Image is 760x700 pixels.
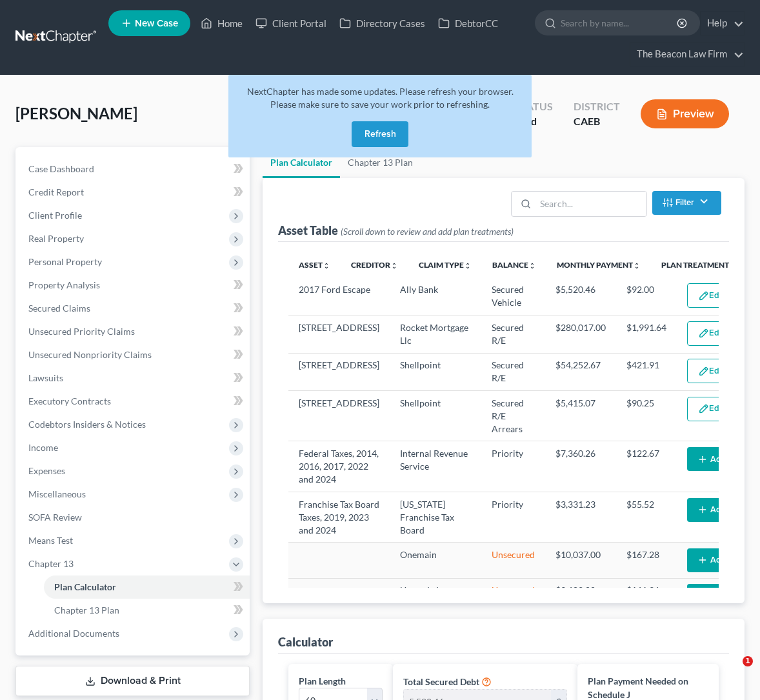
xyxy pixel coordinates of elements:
[18,506,250,529] a: SOFA Review
[18,157,250,181] a: Case Dashboard
[492,260,536,270] a: Balanceunfold_more
[616,492,677,542] td: $55.52
[15,666,250,696] a: Download & Print
[351,260,398,270] a: Creditorunfold_more
[247,86,514,110] span: NextChapter has made some updates. Please refresh your browser. Please make sure to save your wor...
[54,581,116,592] span: Plan Calculator
[54,605,119,615] span: Chapter 13 Plan
[390,353,481,390] td: Shellpoint
[616,543,677,578] td: $167.28
[44,599,250,622] a: Chapter 13 Plan
[481,315,545,353] td: Secured R/E
[28,233,84,244] span: Real Property
[652,191,721,215] button: Filter
[390,391,481,441] td: Shellpoint
[28,210,82,221] span: Client Profile
[28,256,102,267] span: Personal Property
[616,391,677,441] td: $90.25
[545,543,616,578] td: $10,037.00
[390,441,481,492] td: Internal Revenue Service
[278,634,333,650] div: Calculator
[481,492,545,542] td: Priority
[390,278,481,315] td: Ally Bank
[18,390,250,413] a: Executory Contracts
[28,303,90,314] span: Secured Claims
[28,419,146,430] span: Codebtors Insiders & Notices
[698,403,709,414] img: edit-pencil-c1479a1de80d8dea1e2430c2f745a3c6a07e9d7aa2eeffe225670001d78357a8.svg
[481,391,545,441] td: Secured R/E Arrears
[481,543,545,578] td: Unsecured
[18,343,250,366] a: Unsecured Nonpriority Claims
[698,290,709,301] img: edit-pencil-c1479a1de80d8dea1e2430c2f745a3c6a07e9d7aa2eeffe225670001d78357a8.svg
[28,186,84,197] span: Credit Report
[18,320,250,343] a: Unsecured Priority Claims
[545,578,616,614] td: $9,682.00
[28,279,100,290] span: Property Analysis
[390,262,398,270] i: unfold_more
[616,441,677,492] td: $122.67
[545,278,616,315] td: $5,520.46
[574,114,620,129] div: CAEB
[390,578,481,614] td: Upgrade Inc
[288,492,390,542] td: Franchise Tax Board Taxes, 2019, 2023 and 2024
[616,353,677,390] td: $421.91
[288,353,390,390] td: [STREET_ADDRESS]
[28,442,58,453] span: Income
[323,262,330,270] i: unfold_more
[698,328,709,339] img: edit-pencil-c1479a1de80d8dea1e2430c2f745a3c6a07e9d7aa2eeffe225670001d78357a8.svg
[481,353,545,390] td: Secured R/E
[194,12,249,35] a: Home
[352,121,408,147] button: Refresh
[545,315,616,353] td: $280,017.00
[333,12,432,35] a: Directory Cases
[278,223,514,238] div: Asset Table
[743,656,753,666] span: 1
[515,99,553,114] div: Status
[698,366,709,377] img: edit-pencil-c1479a1de80d8dea1e2430c2f745a3c6a07e9d7aa2eeffe225670001d78357a8.svg
[390,315,481,353] td: Rocket Mortgage Llc
[545,391,616,441] td: $5,415.07
[630,43,744,66] a: The Beacon Law Firm
[18,297,250,320] a: Secured Claims
[28,349,152,360] span: Unsecured Nonpriority Claims
[545,492,616,542] td: $3,331.23
[18,181,250,204] a: Credit Report
[515,114,553,129] div: Lead
[299,674,346,688] label: Plan Length
[135,19,178,28] span: New Case
[18,366,250,390] a: Lawsuits
[28,163,94,174] span: Case Dashboard
[528,262,536,270] i: unfold_more
[249,12,333,35] a: Client Portal
[561,11,679,35] input: Search by name...
[651,252,739,278] th: Plan Treatment
[633,262,641,270] i: unfold_more
[716,656,747,687] iframe: Intercom live chat
[481,278,545,315] td: Secured Vehicle
[299,260,330,270] a: Assetunfold_more
[419,260,472,270] a: Claim Typeunfold_more
[616,278,677,315] td: $92.00
[390,543,481,578] td: Onemain
[341,226,514,237] span: (Scroll down to review and add plan treatments)
[481,441,545,492] td: Priority
[28,558,74,569] span: Chapter 13
[481,578,545,614] td: Unsecured
[288,391,390,441] td: [STREET_ADDRESS]
[616,578,677,614] td: $161.36
[28,488,86,499] span: Miscellaneous
[288,441,390,492] td: Federal Taxes, 2014, 2016, 2017, 2022 and 2024
[28,372,63,383] span: Lawsuits
[28,535,73,546] span: Means Test
[557,260,641,270] a: Monthly Paymentunfold_more
[288,315,390,353] td: [STREET_ADDRESS]
[15,104,137,123] span: [PERSON_NAME]
[28,326,135,337] span: Unsecured Priority Claims
[616,315,677,353] td: $1,991.64
[545,441,616,492] td: $7,360.26
[464,262,472,270] i: unfold_more
[28,465,65,476] span: Expenses
[641,99,729,128] button: Preview
[18,274,250,297] a: Property Analysis
[28,628,119,639] span: Additional Documents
